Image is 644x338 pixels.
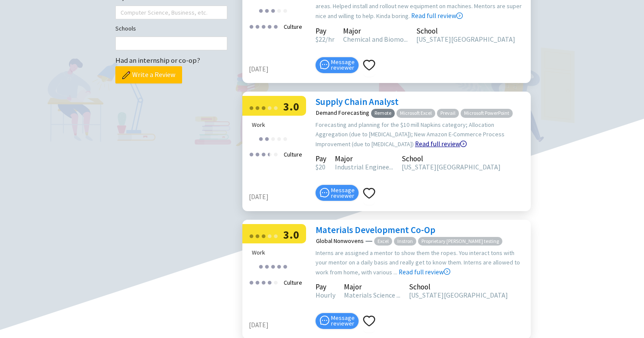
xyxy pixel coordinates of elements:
[252,248,303,257] div: Work
[316,35,325,43] span: 22
[402,163,501,171] span: [US_STATE][GEOGRAPHIC_DATA]
[331,59,355,71] span: Message reviewer
[264,132,269,145] div: ●
[255,275,260,289] div: ●
[316,35,319,43] span: $
[249,320,311,330] div: [DATE]
[115,66,182,83] button: Write a Review
[252,120,303,129] div: Work
[258,259,263,273] div: ●
[320,188,329,197] span: message
[415,97,467,148] a: Read full review
[267,147,269,160] div: ●
[273,147,278,160] div: ●
[273,19,278,33] div: ●
[249,101,254,114] div: ●
[394,237,416,246] span: Instron
[316,156,326,162] div: Pay
[396,109,435,118] span: Microsoft Excel
[249,64,311,74] div: [DATE]
[316,120,526,149] div: Forecasting and planning for the $10 mill Napkins category; Allocation Aggregation (due to [MEDIC...
[316,291,335,299] span: Hourly
[281,275,305,290] div: Culture
[282,132,288,145] div: ●
[264,259,269,273] div: ●
[461,109,513,118] span: Microsoft PowerPoint
[249,229,254,242] div: ●
[267,147,272,160] div: ●
[261,147,266,160] div: ●
[255,147,260,160] div: ●
[273,229,278,242] div: ●
[249,275,254,289] div: ●
[258,3,263,17] div: ●
[249,147,254,160] div: ●
[132,69,175,80] span: Write a Review
[456,12,463,19] span: right-circle
[258,132,263,145] div: ●
[270,259,276,273] div: ●
[282,259,288,273] div: ●
[460,141,467,147] span: right-circle
[282,3,288,17] div: ●
[416,35,515,43] span: [US_STATE][GEOGRAPHIC_DATA]
[267,229,272,242] div: ●
[374,237,392,246] span: Excel
[331,187,355,199] span: Message reviewer
[267,101,272,114] div: ●
[409,284,508,290] div: School
[316,96,399,108] a: Supply Chain Analyst
[316,284,335,290] div: Pay
[316,110,369,116] div: Demand Forecasting
[261,19,266,33] div: ●
[363,59,375,71] span: heart
[281,147,305,162] div: Culture
[276,259,282,273] div: ●
[444,268,450,275] span: right-circle
[316,238,364,244] div: Global Nonwovens
[344,291,400,299] span: Materials Science ...
[316,163,325,171] span: $20
[115,24,136,33] label: Schools
[270,3,276,17] div: ●
[261,275,266,289] div: ●
[255,229,260,242] div: ●
[343,28,408,34] div: Major
[255,19,260,33] div: ●
[335,156,393,162] div: Major
[418,237,502,246] span: Proprietary [PERSON_NAME] testing
[249,19,254,33] div: ●
[335,163,393,171] span: Industrial Enginee...
[325,35,334,43] span: /hr
[283,99,299,114] span: 3.0
[270,132,276,145] div: ●
[316,28,334,34] div: Pay
[363,315,375,327] span: heart
[267,19,272,33] div: ●
[320,316,329,325] span: message
[261,101,266,114] div: ●
[122,71,130,79] img: pencil.png
[283,227,299,242] span: 3.0
[264,3,269,17] div: ●
[409,291,508,299] span: [US_STATE][GEOGRAPHIC_DATA]
[363,187,375,200] span: heart
[115,55,200,65] span: Had an internship or co-op?
[316,224,435,236] a: Materials Development Co-Op
[316,248,526,277] div: Interns are assigned a mentor to show them the ropes. You interact tons with your mentor on a dai...
[399,225,450,276] a: Read full review
[276,3,282,17] div: ●
[273,101,278,114] div: ●
[249,192,311,202] div: [DATE]
[267,275,272,289] div: ●
[371,109,395,118] span: Remote
[343,35,408,43] span: Chemical and Biomo...
[261,229,266,242] div: ●
[276,132,282,145] div: ●
[255,101,260,114] div: ●
[416,28,515,34] div: School
[273,275,278,289] div: ●
[402,156,501,162] div: School
[320,60,329,69] span: message
[281,19,305,34] div: Culture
